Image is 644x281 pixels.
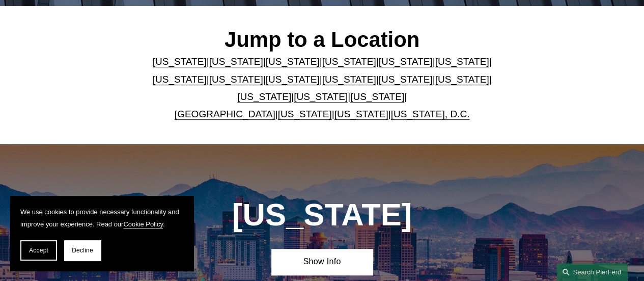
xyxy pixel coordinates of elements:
span: Accept [29,247,48,254]
a: [US_STATE] [322,74,376,85]
p: We use cookies to provide necessary functionality and improve your experience. Read our . [20,206,183,230]
a: [US_STATE] [435,74,489,85]
a: [US_STATE], D.C. [391,109,470,119]
a: Search this site [556,263,628,281]
a: [US_STATE] [237,91,291,102]
a: [GEOGRAPHIC_DATA] [175,109,275,119]
a: [US_STATE] [378,74,432,85]
button: Accept [20,240,57,261]
a: [US_STATE] [278,109,332,119]
a: [US_STATE] [435,56,489,67]
a: [US_STATE] [294,91,348,102]
a: [US_STATE] [378,56,432,67]
a: [US_STATE] [153,56,207,67]
p: | | | | | | | | | | | | | | | | | | [146,53,499,123]
section: Cookie banner [10,196,193,271]
h2: Jump to a Location [146,27,499,53]
a: Cookie Policy [123,220,163,228]
a: [US_STATE] [209,74,263,85]
a: [US_STATE] [266,74,320,85]
a: [US_STATE] [209,56,263,67]
button: Decline [64,240,101,261]
h1: [US_STATE] [196,197,448,233]
a: [US_STATE] [153,74,207,85]
span: Decline [72,247,93,254]
a: [US_STATE] [350,91,404,102]
a: [US_STATE] [322,56,376,67]
a: Show Info [271,249,372,275]
a: [US_STATE] [334,109,388,119]
a: [US_STATE] [266,56,320,67]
